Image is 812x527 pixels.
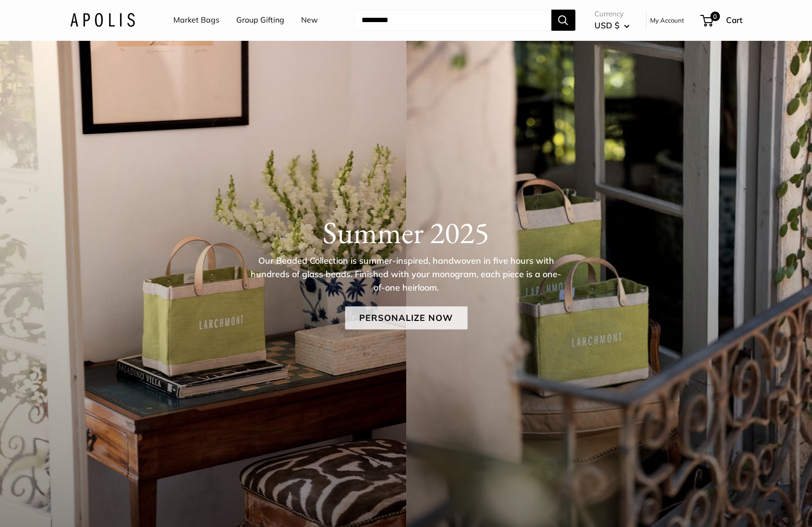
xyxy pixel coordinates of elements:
[594,20,619,30] span: USD $
[650,14,684,26] a: My Account
[594,7,630,21] span: Currency
[594,18,630,33] button: USD $
[701,12,742,28] a: 0 Cart
[354,10,551,31] input: Search...
[250,254,562,294] p: Our Beaded Collection is summer-inspired, handwoven in five hours with hundreds of glass beads. F...
[70,214,742,250] h1: Summer 2025
[70,13,135,27] img: Apolis
[551,10,575,31] button: Search
[236,13,284,27] a: Group Gifting
[301,13,318,27] a: New
[173,13,219,27] a: Market Bags
[345,306,467,329] a: Personalize Now
[710,12,719,21] span: 0
[726,15,742,25] span: Cart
